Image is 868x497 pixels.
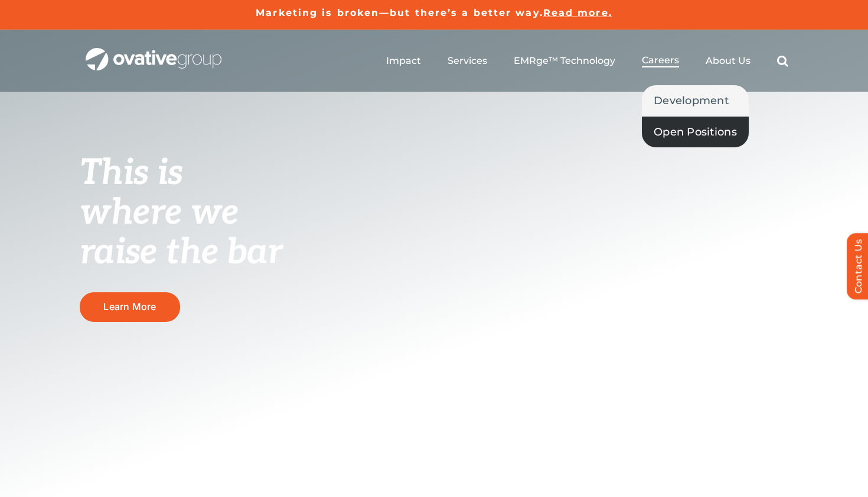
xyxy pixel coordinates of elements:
[386,42,788,80] nav: Menu
[86,47,221,58] a: OG_Full_horizontal_WHT
[386,55,421,67] a: Impact
[642,54,679,66] span: Careers
[642,117,749,147] a: Open Positions
[777,55,788,67] a: Search
[706,55,750,67] a: About Us
[642,54,679,67] a: Careers
[448,55,487,67] a: Services
[103,301,156,312] span: Learn More
[514,55,615,67] a: EMRge™ Technology
[654,124,737,140] span: Open Positions
[80,292,180,321] a: Learn More
[80,192,282,274] span: where we raise the bar
[642,85,749,116] a: Development
[543,7,612,18] a: Read more.
[654,92,729,109] span: Development
[256,7,543,18] a: Marketing is broken—but there’s a better way.
[80,152,182,195] span: This is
